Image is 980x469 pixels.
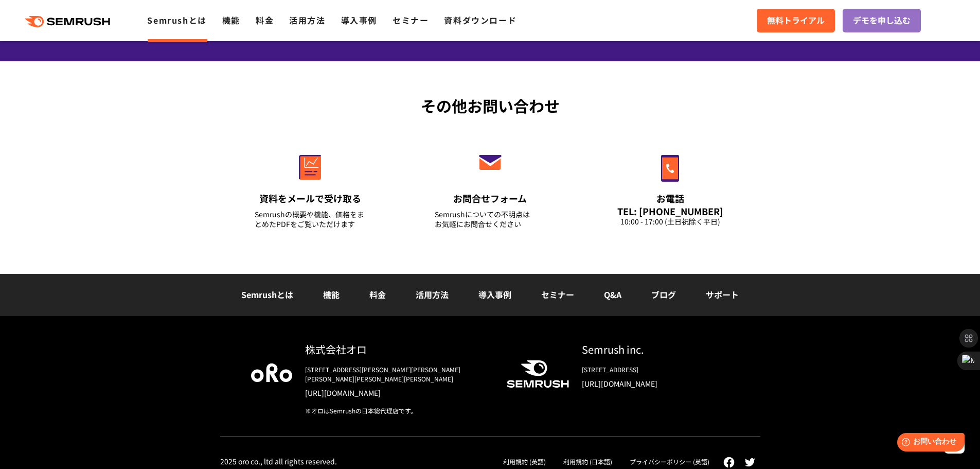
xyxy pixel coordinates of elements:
[615,205,726,217] div: TEL: [PHONE_NUMBER]
[220,457,337,466] div: 2025 oro co., ltd all rights reserved.
[767,14,825,27] span: 無料トライアル
[256,14,274,26] a: 料金
[416,288,449,301] a: 活用方法
[233,133,387,242] a: 資料をメールで受け取る Semrushの概要や機能、価格をまとめたPDFをご覧いただけます
[541,288,574,301] a: セミナー
[651,288,676,301] a: ブログ
[305,342,490,357] div: 株式会社オロ
[630,457,709,466] a: プライバシーポリシー (英語)
[582,378,729,389] a: [URL][DOMAIN_NAME]
[435,192,546,205] div: お問合せフォーム
[888,429,969,458] iframe: Help widget launcher
[241,288,293,301] a: Semrushとは
[369,288,386,301] a: 料金
[615,217,726,227] div: 10:00 - 17:00 (土日祝除く平日)
[604,288,621,301] a: Q&A
[393,14,429,26] a: セミナー
[723,457,735,468] img: facebook
[582,365,729,374] div: [STREET_ADDRESS]
[251,363,292,382] img: oro company
[220,94,760,117] div: その他お問い合わせ
[323,288,340,301] a: 機能
[255,192,366,205] div: 資料をメールで受け取る
[478,288,511,301] a: 導入事例
[305,406,490,415] div: ※オロはSemrushの日本総代理店です。
[853,14,911,27] span: デモを申し込む
[563,457,612,466] a: 利用規約 (日本語)
[305,388,490,398] a: [URL][DOMAIN_NAME]
[444,14,516,26] a: 資料ダウンロード
[435,210,546,229] div: Semrushについての不明点は お気軽にお問合せください
[757,9,835,32] a: 無料トライアル
[706,288,739,301] a: サポート
[413,133,567,242] a: お問合せフォーム Semrushについての不明点はお気軽にお問合せください
[222,14,240,26] a: 機能
[255,210,366,229] div: Semrushの概要や機能、価格をまとめたPDFをご覧いただけます
[341,14,377,26] a: 導入事例
[305,365,490,384] div: [STREET_ADDRESS][PERSON_NAME][PERSON_NAME][PERSON_NAME][PERSON_NAME][PERSON_NAME]
[745,458,755,466] img: twitter
[289,14,325,26] a: 活用方法
[503,457,546,466] a: 利用規約 (英語)
[615,192,726,205] div: お電話
[843,9,921,32] a: デモを申し込む
[582,342,729,357] div: Semrush inc.
[147,14,206,26] a: Semrushとは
